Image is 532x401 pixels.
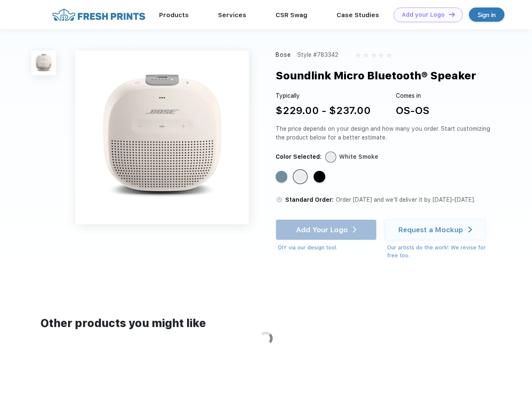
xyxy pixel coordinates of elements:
[276,11,307,19] a: CSR Swag
[379,53,384,58] img: gray_star.svg
[276,124,494,142] div: The price depends on your design and how many you order. Start customizing the product below for ...
[314,171,325,183] div: Black
[468,226,472,233] img: white arrow
[396,103,429,118] div: OS-OS
[386,53,391,58] img: gray_star.svg
[339,152,378,161] div: White Smoke
[387,244,494,260] div: Our artists do the work! We revise for free too.
[276,68,476,84] div: Soundlink Micro Bluetooth® Speaker
[371,53,376,58] img: gray_star.svg
[276,103,371,118] div: $229.00 - $237.00
[218,11,246,19] a: Services
[50,8,148,22] img: fo%20logo%202.webp
[285,196,334,203] span: Standard Order:
[396,91,429,100] div: Comes in
[363,53,368,58] img: gray_star.svg
[276,171,287,183] div: Stone Blue
[398,226,463,234] div: Request a Mockup
[402,11,445,18] div: Add your Logo
[356,53,361,58] img: gray_star.svg
[449,12,455,17] img: DT
[336,196,475,203] span: Order [DATE] and we’ll deliver it by [DATE]–[DATE].
[297,51,338,59] div: Style #783342
[41,315,491,332] div: Other products you might like
[276,152,322,161] div: Color Selected:
[276,196,283,203] img: standard order
[159,11,189,19] a: Products
[276,91,371,100] div: Typically
[478,10,496,20] div: Sign in
[75,51,249,224] img: func=resize&h=640
[469,8,504,22] a: Sign in
[278,244,377,252] div: DIY via our design tool.
[31,51,56,75] img: func=resize&h=100
[276,51,291,59] div: Bose
[294,171,306,183] div: White Smoke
